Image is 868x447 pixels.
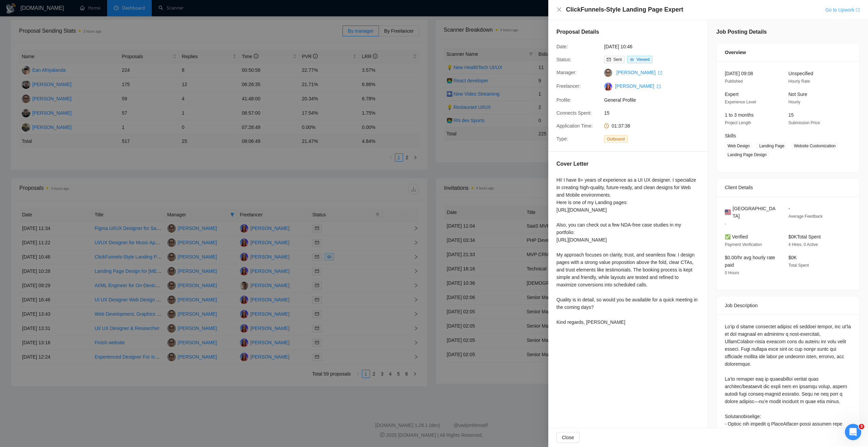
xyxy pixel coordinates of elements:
[788,120,820,125] span: Submission Price
[788,79,810,84] span: Hourly Rate
[616,70,662,75] a: [PERSON_NAME] export
[725,79,743,84] span: Published
[613,57,622,62] span: Sent
[788,100,800,104] span: Hourly
[733,205,778,220] span: [GEOGRAPHIC_DATA]
[825,7,860,13] a: Go to Upworkexport
[725,100,756,104] span: Experience Level
[725,234,748,239] span: ✅ Verified
[604,109,706,117] span: 15
[788,71,813,76] span: Unspecified
[556,136,568,142] span: Type:
[725,133,736,138] span: Skills
[636,57,650,62] span: Viewed
[604,83,612,91] img: c1o0rOVReXCKi1bnQSsgHbaWbvfM_HSxWVsvTMtH2C50utd8VeU_52zlHuo4ie9fkT
[556,97,571,103] span: Profile:
[630,57,634,62] span: eye
[604,96,706,104] span: General Profile
[756,142,787,150] span: Landing Page
[725,242,762,247] span: Payment Verification
[556,44,568,49] span: Date:
[566,5,683,14] h4: ClickFunnels-Style Landing Page Expert
[556,110,592,116] span: Connects Spent:
[725,255,775,268] span: $0.00/hr avg hourly rate paid
[788,234,821,239] span: $0K Total Spent
[725,92,738,97] span: Expert
[788,92,807,97] span: Not Sure
[556,28,599,36] h5: Proposal Details
[791,142,838,150] span: Website Customization
[716,28,767,36] h5: Job Posting Details
[607,57,611,62] span: mail
[725,221,726,226] span: -
[556,160,588,168] h5: Cover Letter
[788,112,794,118] span: 15
[788,214,823,219] span: Average Feedback
[556,176,700,326] div: Hi! I have 8+ years of experience as a UI UX designer. I specialize in creating high-quality, fut...
[658,71,662,75] span: export
[788,255,797,260] span: $0K
[604,135,628,143] span: Outbound
[556,70,577,75] span: Manager:
[562,434,574,441] span: Close
[725,209,731,216] img: 🇺🇸
[604,123,609,128] span: clock-circle
[725,151,769,159] span: Landing Page Design
[725,71,753,76] span: [DATE] 09:08
[556,123,593,129] span: Application Time:
[856,8,860,12] span: export
[725,142,752,150] span: Web Design
[725,49,746,56] span: Overview
[612,123,630,129] span: 01:37:38
[845,424,861,440] iframe: Intercom live chat
[725,178,851,197] div: Client Details
[615,83,661,89] a: [PERSON_NAME] export
[859,424,864,429] span: 3
[556,7,562,12] span: close
[725,296,851,315] div: Job Description
[556,432,580,443] button: Close
[725,112,754,118] span: 1 to 3 months
[657,84,661,88] span: export
[556,57,571,62] span: Status:
[604,43,706,50] span: [DATE] 10:46
[725,120,751,125] span: Project Length
[788,206,790,211] span: -
[556,83,581,89] span: Freelancer:
[788,263,809,268] span: Total Spent
[788,242,818,247] span: 4 Hires, 0 Active
[725,270,739,275] span: 0 Hours
[556,7,562,13] button: Close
